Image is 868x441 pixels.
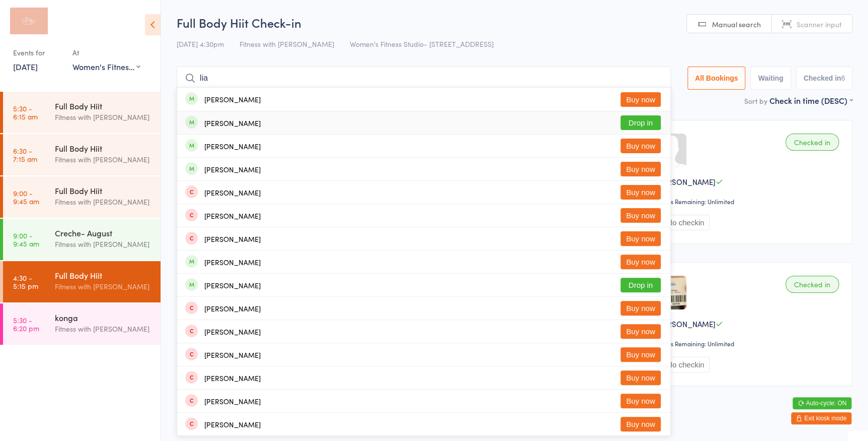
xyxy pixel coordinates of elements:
div: Classes Remaining: Unlimited [653,339,842,348]
button: Waiting [750,67,791,90]
div: konga [55,312,152,323]
div: [PERSON_NAME] [204,95,261,103]
div: Fitness with [PERSON_NAME] [55,196,152,208]
div: Fitness with [PERSON_NAME] [55,111,152,123]
button: Exit kiosk mode [791,412,851,424]
button: Buy now [620,417,661,431]
a: 5:30 -6:20 pmkongaFitness with [PERSON_NAME] [3,303,161,345]
div: Checked in [785,276,839,293]
div: [PERSON_NAME] [204,304,261,312]
input: Search [177,67,671,90]
div: [PERSON_NAME] [204,165,261,173]
button: Drop in [620,115,661,130]
button: Buy now [620,255,661,269]
a: [DATE] [13,61,38,72]
div: [PERSON_NAME] [204,281,261,289]
div: Fitness with [PERSON_NAME] [55,154,152,165]
time: 5:30 - 6:15 am [13,104,38,120]
button: Buy now [620,162,661,176]
div: At [72,44,140,61]
button: Buy now [620,324,661,339]
button: Buy now [620,301,661,316]
div: [PERSON_NAME] [204,119,261,127]
button: Drop in [620,278,661,292]
div: Full Body Hiit [55,100,152,111]
div: [PERSON_NAME] [204,188,261,197]
div: Fitness with [PERSON_NAME] [55,281,152,292]
div: [PERSON_NAME] [204,235,261,243]
div: [PERSON_NAME] [204,397,261,405]
div: [PERSON_NAME] [204,212,261,220]
button: Buy now [620,208,661,223]
label: Sort by [744,96,767,106]
div: Full Body Hiit [55,270,152,281]
div: [PERSON_NAME] [204,374,261,382]
span: [PERSON_NAME] [656,319,715,329]
div: Full Body Hiit [55,185,152,196]
div: Creche- August [55,227,152,238]
div: Fitness with [PERSON_NAME] [55,323,152,335]
div: [PERSON_NAME] [204,258,261,266]
div: Full Body Hiit [55,143,152,154]
button: Buy now [620,347,661,362]
time: 9:00 - 9:45 am [13,189,39,205]
span: [DATE] 4:30pm [177,39,224,49]
img: Fitness with Zoe [10,8,48,34]
div: Classes Remaining: Unlimited [653,197,842,206]
div: [PERSON_NAME] [204,351,261,359]
time: 6:30 - 7:15 am [13,147,37,163]
div: [PERSON_NAME] [204,420,261,428]
time: 4:30 - 5:15 pm [13,274,38,290]
button: Buy now [620,231,661,246]
button: Undo checkin [653,357,709,372]
button: Undo checkin [653,215,709,230]
button: Checked in6 [796,67,853,90]
div: Women's Fitness Studio- [STREET_ADDRESS] [72,61,140,72]
a: 6:30 -7:15 amFull Body HiitFitness with [PERSON_NAME] [3,134,161,175]
div: 6 [841,74,845,82]
a: 4:30 -5:15 pmFull Body HiitFitness with [PERSON_NAME] [3,261,161,302]
button: Buy now [620,185,661,200]
div: [PERSON_NAME] [204,328,261,336]
time: 5:30 - 6:20 pm [13,316,39,332]
button: Buy now [620,92,661,107]
h2: Full Body Hiit Check-in [177,14,852,31]
div: Events for [13,44,62,61]
button: Buy now [620,370,661,385]
button: Buy now [620,394,661,408]
span: Fitness with [PERSON_NAME] [240,39,334,49]
a: 5:30 -6:15 amFull Body HiitFitness with [PERSON_NAME] [3,92,161,133]
button: Auto-cycle: ON [793,397,851,409]
span: Women's Fitness Studio- [STREET_ADDRESS] [350,39,494,49]
button: Buy now [620,139,661,153]
button: All Bookings [687,67,746,90]
span: Manual search [712,19,761,29]
a: 9:00 -9:45 amCreche- AugustFitness with [PERSON_NAME] [3,219,161,260]
span: Scanner input [797,19,842,29]
div: Checked in [785,134,839,151]
a: 9:00 -9:45 amFull Body HiitFitness with [PERSON_NAME] [3,176,161,218]
time: 9:00 - 9:45 am [13,231,39,247]
div: Check in time (DESC) [769,95,852,106]
span: [PERSON_NAME] [656,176,715,187]
div: [PERSON_NAME] [204,142,261,150]
div: Fitness with [PERSON_NAME] [55,238,152,250]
